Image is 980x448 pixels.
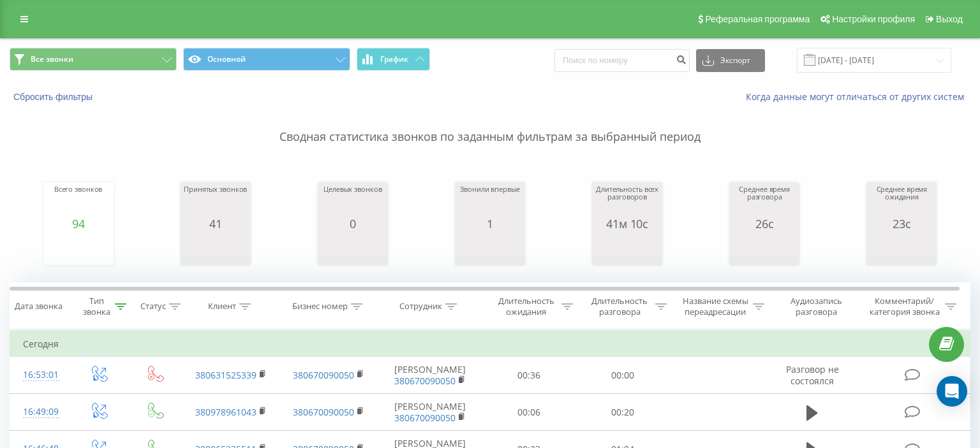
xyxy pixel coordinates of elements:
div: 0 [323,217,382,230]
button: Экспорт [696,49,765,72]
td: [PERSON_NAME] [377,357,482,394]
span: Выход [936,14,963,24]
div: Принятых звонков [184,185,247,217]
div: Длительность ожидания [494,296,558,317]
div: Длительность разговора [588,296,652,317]
span: График [380,55,408,64]
span: Разговор не состоялся [786,363,839,387]
div: Тип звонка [81,296,112,317]
a: 380670090050 [394,412,456,424]
div: 94 [54,217,103,230]
a: 380631525339 [195,369,256,381]
td: 00:06 [482,394,576,431]
a: 380670090050 [394,375,456,387]
div: Аудиозапись разговора [779,296,854,317]
div: Бизнес номер [292,301,348,312]
span: Все звонки [31,54,73,64]
span: Настройки профиля [832,14,915,24]
p: Сводная статистика звонков по заданным фильтрам за выбранный период [10,103,970,145]
div: 41м 10с [595,217,659,230]
td: Сегодня [10,331,970,357]
button: Основной [183,48,350,71]
div: Длительность всех разговоров [595,185,659,217]
div: 41 [184,217,247,230]
td: 00:36 [482,357,576,394]
div: 16:49:09 [23,400,57,424]
a: 380978961043 [195,406,256,418]
div: 16:53:01 [23,363,57,387]
button: Сбросить фильтры [10,91,99,103]
div: Звонили впервые [460,185,519,217]
div: Комментарий/категория звонка [867,296,942,317]
div: Дата звонка [15,301,63,312]
div: Клиент [208,301,236,312]
td: 00:00 [576,357,670,394]
div: Название схемы переадресации [681,296,750,317]
div: Open Intercom Messenger [937,376,967,407]
div: Статус [140,301,166,312]
input: Поиск по номеру [554,49,690,72]
div: 23с [870,217,933,230]
td: [PERSON_NAME] [377,394,482,431]
a: Когда данные могут отличаться от других систем [746,90,970,103]
a: 380670090050 [293,369,354,381]
div: Среднее время ожидания [870,185,933,217]
span: Реферальная программа [705,14,810,24]
div: Сотрудник [399,301,442,312]
div: 1 [460,217,519,230]
div: Всего звонков [54,185,103,217]
button: График [357,48,430,71]
a: 380670090050 [293,406,354,418]
div: 26с [732,217,796,230]
button: Все звонки [10,48,177,71]
td: 00:20 [576,394,670,431]
div: Среднее время разговора [732,185,796,217]
div: Целевых звонков [323,185,382,217]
